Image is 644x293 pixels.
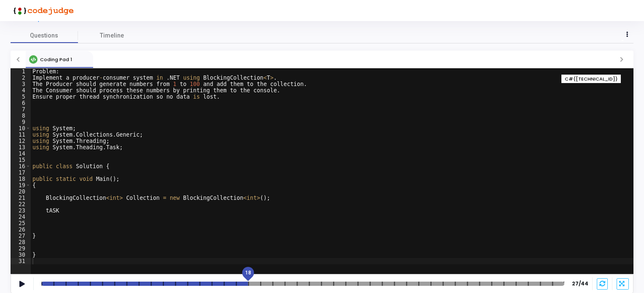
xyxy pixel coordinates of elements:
[11,214,31,220] div: 24
[11,119,31,125] div: 9
[11,144,31,151] div: 13
[11,81,31,87] div: 3
[11,258,31,264] div: 31
[565,75,617,83] span: C#([TECHNICAL_ID])
[11,207,31,214] div: 23
[11,132,31,138] div: 11
[11,201,31,207] div: 22
[245,269,251,277] span: 18
[11,94,31,100] div: 5
[11,220,31,226] div: 25
[11,100,31,106] div: 6
[11,163,31,169] div: 16
[11,195,31,201] div: 21
[11,2,74,19] img: logo
[11,16,57,22] a: View Description
[11,157,31,163] div: 15
[11,138,31,144] div: 12
[11,113,31,119] div: 8
[11,252,31,258] div: 30
[11,226,31,233] div: 26
[11,188,31,195] div: 20
[11,68,31,75] div: 1
[11,125,31,132] div: 10
[40,56,72,63] span: Coding Pad 1
[11,75,31,81] div: 2
[11,182,31,188] div: 19
[572,280,588,288] strong: 27/44
[11,169,31,176] div: 17
[11,176,31,182] div: 18
[11,106,31,113] div: 7
[11,233,31,239] div: 27
[11,239,31,245] div: 28
[11,151,31,157] div: 14
[100,31,124,40] span: Timeline
[11,31,78,40] span: Questions
[11,87,31,94] div: 4
[11,245,31,252] div: 29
